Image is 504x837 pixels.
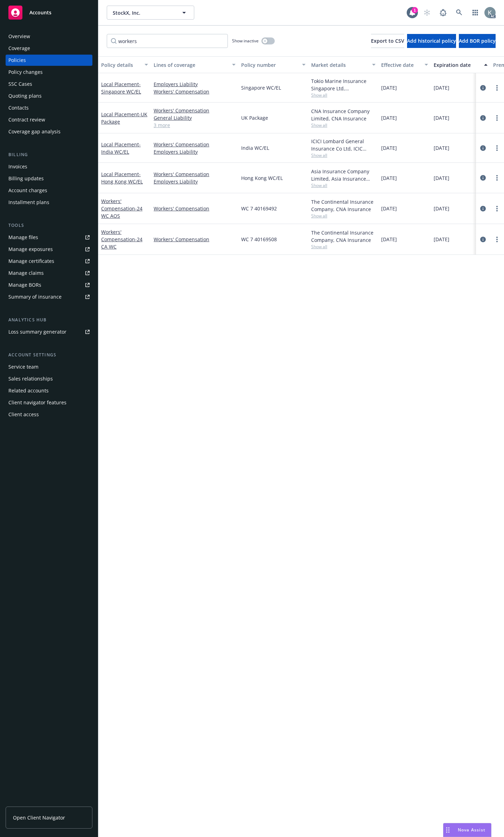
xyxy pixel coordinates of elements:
[101,171,143,185] a: Local Placement
[407,37,456,44] span: Add historical policy
[8,31,30,42] div: Overview
[8,409,39,420] div: Client access
[113,9,173,16] span: StockX, Inc.
[107,34,228,48] input: Filter by keyword...
[6,316,92,323] div: Analytics hub
[101,229,142,250] a: Workers' Compensation
[101,141,141,155] span: - India WC/EL
[434,174,449,182] span: [DATE]
[6,244,92,255] a: Manage exposures
[311,107,376,122] div: CNA Insurance Company Limited, CNA Insurance
[107,6,194,20] button: StockX, Inc.
[8,326,66,337] div: Loss summary generator
[8,67,43,78] div: Policy changes
[8,361,38,372] div: Service team
[101,198,142,219] a: Workers' Compensation
[154,236,236,243] a: Workers' Compensation
[436,6,450,20] a: Report a Bug
[13,814,65,821] span: Open Client Navigator
[8,102,29,113] div: Contacts
[381,174,397,182] span: [DATE]
[8,397,66,408] div: Client navigator features
[434,61,480,69] div: Expiration date
[154,107,236,114] a: Workers' Compensation
[6,373,92,384] a: Sales relationships
[6,409,92,420] a: Client access
[101,111,147,125] span: - UK Package
[8,256,54,267] div: Manage certificates
[493,84,501,92] a: more
[6,197,92,208] a: Installment plans
[8,197,49,208] div: Installment plans
[241,205,277,212] span: WC 7 40169492
[241,174,283,182] span: Hong Kong WC/EL
[493,144,501,152] a: more
[241,84,281,91] span: Singapore WC/EL
[101,205,142,219] span: - 24 WC AOS
[29,10,51,15] span: Accounts
[154,61,228,69] div: Lines of coverage
[6,385,92,396] a: Related accounts
[8,244,53,255] div: Manage exposures
[458,827,485,833] span: Nova Assist
[381,236,397,243] span: [DATE]
[493,235,501,244] a: more
[241,114,268,121] span: UK Package
[371,37,404,44] span: Export to CSV
[311,61,368,69] div: Market details
[381,144,397,152] span: [DATE]
[311,182,376,188] span: Show all
[98,56,151,73] button: Policy details
[8,373,53,384] div: Sales relationships
[6,232,92,243] a: Manage files
[151,56,238,73] button: Lines of coverage
[311,213,376,219] span: Show all
[493,174,501,182] a: more
[479,174,487,182] a: circleInformation
[6,326,92,337] a: Loss summary generator
[493,204,501,213] a: more
[8,232,38,243] div: Manage files
[154,121,236,129] a: 3 more
[8,126,61,137] div: Coverage gap analysis
[154,81,236,88] a: Employers Liability
[479,84,487,92] a: circleInformation
[6,279,92,291] a: Manage BORs
[434,114,449,121] span: [DATE]
[101,111,147,125] a: Local Placement
[8,267,44,279] div: Manage claims
[6,361,92,372] a: Service team
[443,823,452,837] div: Drag to move
[232,38,259,44] span: Show inactive
[311,77,376,92] div: Tokio Marine Insurance Singapore Ltd, [GEOGRAPHIC_DATA] Marine America
[371,34,404,48] button: Export to CSV
[8,161,27,172] div: Invoices
[154,205,236,212] a: Workers' Compensation
[484,7,496,18] img: photo
[8,279,41,291] div: Manage BORs
[6,256,92,267] a: Manage certificates
[6,267,92,279] a: Manage claims
[6,397,92,408] a: Client navigator features
[381,61,420,69] div: Effective date
[311,138,376,152] div: ICICI Lombard General Insurance Co Ltd, ICIC Lombard
[311,244,376,250] span: Show all
[154,148,236,155] a: Employers Liability
[6,55,92,66] a: Policies
[6,185,92,196] a: Account charges
[381,114,397,121] span: [DATE]
[6,102,92,113] a: Contacts
[6,90,92,102] a: Quoting plans
[6,3,92,22] a: Accounts
[8,385,49,396] div: Related accounts
[381,205,397,212] span: [DATE]
[479,114,487,122] a: circleInformation
[154,88,236,95] a: Workers' Compensation
[101,81,141,95] a: Local Placement
[6,43,92,54] a: Coverage
[8,173,44,184] div: Billing updates
[311,198,376,213] div: The Continental Insurance Company, CNA Insurance
[311,122,376,128] span: Show all
[431,56,490,73] button: Expiration date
